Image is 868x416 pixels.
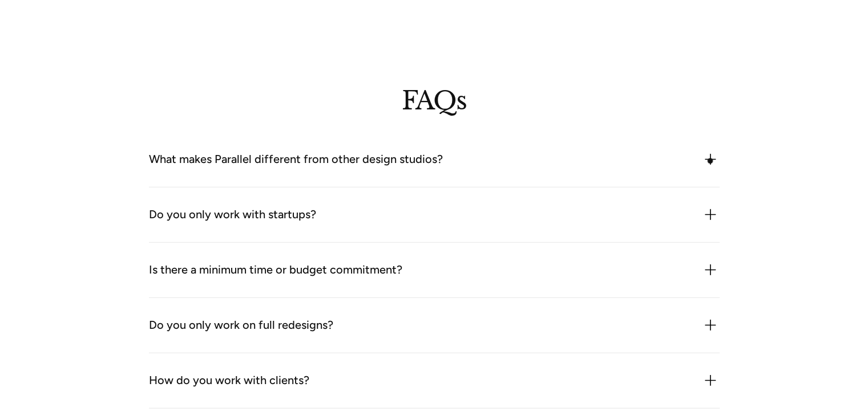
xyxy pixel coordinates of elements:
[149,316,333,335] div: Do you only work on full redesigns?
[149,372,309,390] div: How do you work with clients?
[149,261,402,279] div: Is there a minimum time or budget commitment?
[149,206,316,224] div: Do you only work with startups?
[402,92,467,110] h2: FAQs
[149,150,443,169] div: What makes Parallel different from other design studios?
